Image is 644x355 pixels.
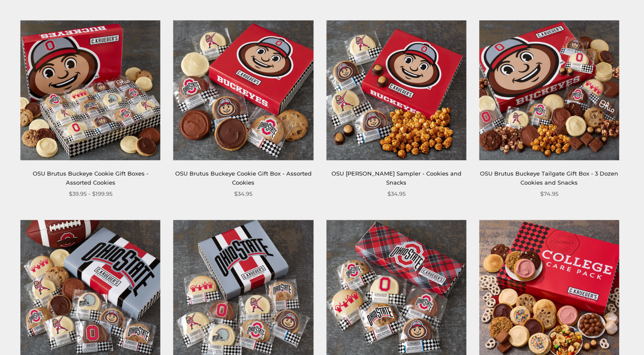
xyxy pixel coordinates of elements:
span: $39.95 - $199.95 [69,189,112,198]
span: $34.95 [234,189,252,198]
a: OSU Brutus Buckeye Cookie Gift Box - Assorted Cookies [175,170,312,186]
span: $34.95 [387,189,406,198]
a: OSU Brutus Buckeye Cookie Gift Boxes - Assorted Cookies [33,170,149,186]
span: $74.95 [540,189,558,198]
iframe: Sign Up via Text for Offers [7,322,89,348]
a: OSU [PERSON_NAME] Sampler - Cookies and Snacks [331,170,461,186]
img: OSU Brutus Buckeye Sampler - Cookies and Snacks [326,20,466,160]
img: OSU Brutus Buckeye Tailgate Gift Box - 3 Dozen Cookies and Snacks [479,20,619,160]
img: OSU Brutus Buckeye Cookie Gift Box - Assorted Cookies [173,20,313,160]
a: OSU Brutus Buckeye Tailgate Gift Box - 3 Dozen Cookies and Snacks [480,170,618,186]
img: OSU Brutus Buckeye Cookie Gift Boxes - Assorted Cookies [20,20,160,160]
